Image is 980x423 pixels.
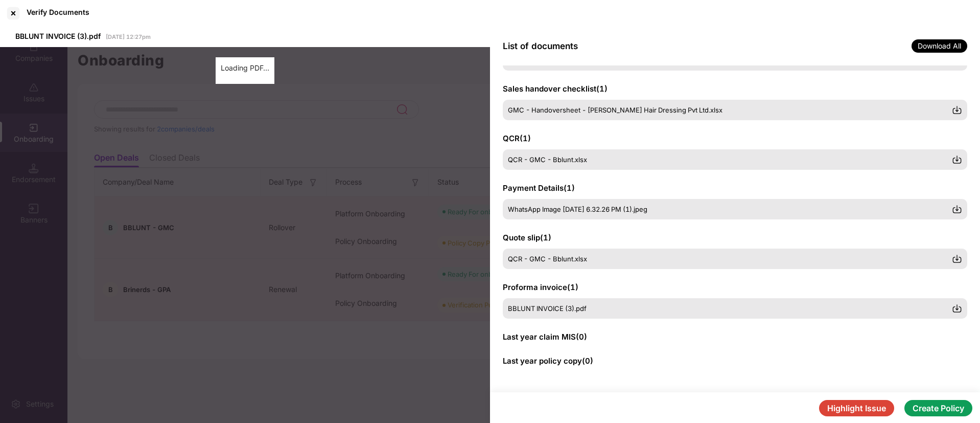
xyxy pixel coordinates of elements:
img: svg+xml;base64,PHN2ZyBpZD0iRG93bmxvYWQtMzJ4MzIiIHhtbG5zPSJodHRwOi8vd3d3LnczLm9yZy8yMDAwL3N2ZyIgd2... [952,254,962,264]
button: Highlight Issue [819,400,894,416]
span: [DATE] 12:27pm [106,33,151,40]
img: svg+xml;base64,PHN2ZyBpZD0iRG93bmxvYWQtMzJ4MzIiIHhtbG5zPSJodHRwOi8vd3d3LnczLm9yZy8yMDAwL3N2ZyIgd2... [952,154,962,165]
span: Proforma invoice ( 1 ) [503,282,578,292]
img: svg+xml;base64,PHN2ZyBpZD0iRG93bmxvYWQtMzJ4MzIiIHhtbG5zPSJodHRwOi8vd3d3LnczLm9yZy8yMDAwL3N2ZyIgd2... [952,204,962,214]
span: WhatsApp Image [DATE] 6.32.26 PM (1).jpeg [508,205,647,213]
span: QCR ( 1 ) [503,133,531,143]
button: Create Policy [904,400,972,416]
span: Payment Details ( 1 ) [503,183,575,193]
span: QCR - GMC - Bblunt.xlsx [508,155,587,164]
img: svg+xml;base64,PHN2ZyBpZD0iRG93bmxvYWQtMzJ4MzIiIHhtbG5zPSJodHRwOi8vd3d3LnczLm9yZy8yMDAwL3N2ZyIgd2... [952,303,962,314]
div: Verify Documents [27,8,89,16]
div: Loading PDF… [221,62,269,74]
span: GMC - Handoversheet - [PERSON_NAME] Hair Dressing Pvt Ltd.xlsx [508,106,722,114]
span: BBLUNT INVOICE (3).pdf [508,304,587,313]
img: svg+xml;base64,PHN2ZyBpZD0iRG93bmxvYWQtMzJ4MzIiIHhtbG5zPSJodHRwOi8vd3d3LnczLm9yZy8yMDAwL3N2ZyIgd2... [952,105,962,115]
span: Quote slip ( 1 ) [503,233,551,242]
span: BBLUNT INVOICE (3).pdf [15,32,101,40]
span: QCR - GMC - Bblunt.xlsx [508,255,587,263]
span: List of documents [503,41,578,51]
span: Last year policy copy ( 0 ) [503,356,593,366]
span: Download All [912,39,967,53]
span: Last year claim MIS ( 0 ) [503,332,587,342]
span: Sales handover checklist ( 1 ) [503,84,608,94]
